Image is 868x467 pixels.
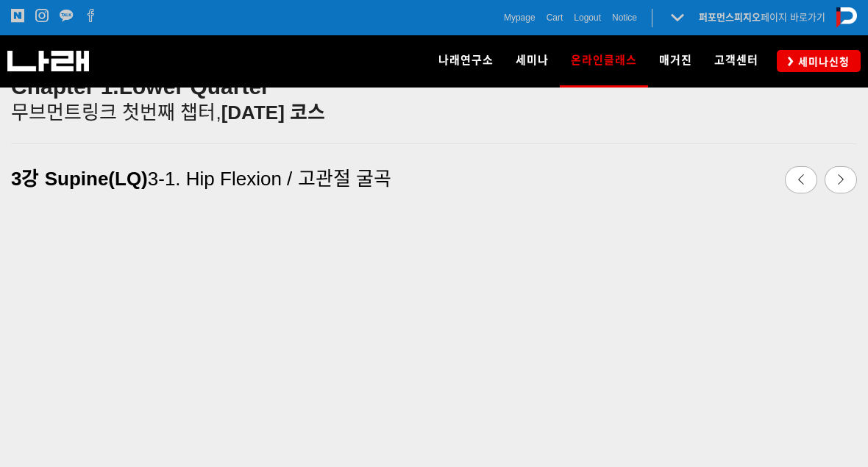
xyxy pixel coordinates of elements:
a: 세미나신청 [777,50,861,71]
a: Cart [547,10,563,25]
span: 매거진 [659,54,692,67]
span: 고객센터 [714,54,758,67]
span: 3강 Supine(LQ) [11,168,148,190]
span: 세미나 [516,54,549,67]
span: [DATE] 코스 [221,101,325,124]
span: 무브먼트링크 첫번째 챕터, [11,101,221,124]
span: 온라인클래스 [571,49,637,72]
a: 온라인클래스 [560,35,648,87]
span: 세미나신청 [794,54,850,69]
a: 퍼포먼스피지오페이지 바로가기 [699,12,825,23]
a: 고객센터 [703,35,769,87]
a: 매거진 [648,35,703,87]
span: 나래연구소 [438,54,494,67]
a: Notice [612,10,637,25]
span: 3-1. Hip Flexion / 고관절 굴곡 [148,168,391,190]
a: 3강 Supine(LQ)3-1. Hip Flexion / 고관절 굴곡 [11,159,568,198]
a: Logout [574,10,601,25]
strong: 퍼포먼스피지오 [699,12,761,23]
a: Mypage [504,10,536,25]
a: 세미나 [505,35,560,87]
a: 나래연구소 [427,35,505,87]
